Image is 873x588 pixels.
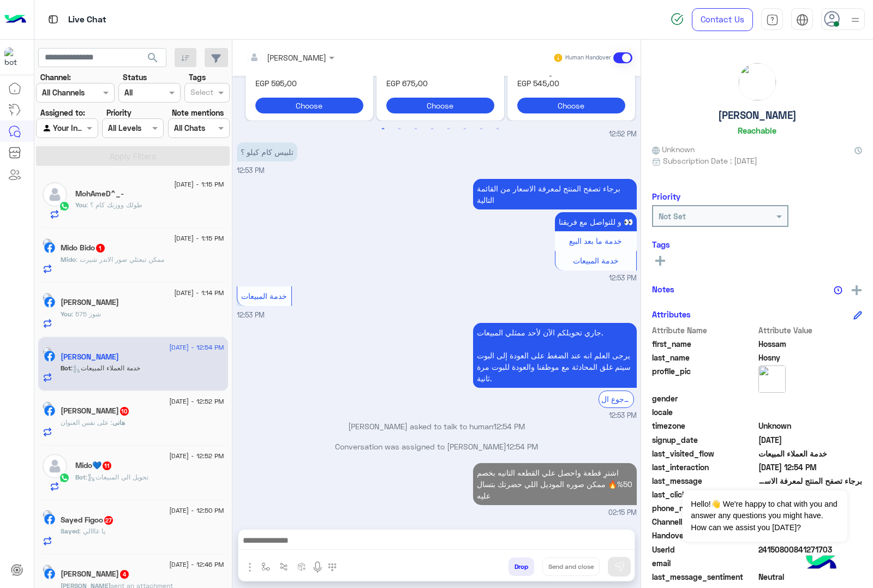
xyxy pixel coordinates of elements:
h6: Attributes [652,309,691,319]
span: ممكن تبعتلي صور الاندر شيرت [76,255,164,263]
span: 12:53 PM [609,273,637,284]
button: 3 of 4 [410,124,421,135]
h5: MohAmeD^_- [75,189,124,199]
span: Attribute Name [652,325,756,336]
p: [PERSON_NAME] asked to talk to human [237,421,637,432]
button: 7 of 4 [476,124,487,135]
span: Mido [61,255,76,263]
span: 2025-09-03T09:54:00.55Z [758,461,863,473]
span: 12:53 PM [237,311,265,319]
span: [DATE] - 12:50 PM [169,506,224,515]
button: Drop [509,557,534,576]
img: Facebook [44,242,55,253]
button: search [140,48,166,71]
img: Trigger scenario [279,562,288,571]
img: Facebook [44,405,55,416]
span: last_clicked_button [652,489,756,500]
span: Bot [61,364,71,372]
span: 0 [758,571,863,583]
img: hulul-logo.png [802,544,840,583]
span: null [758,557,863,569]
span: HandoverOn [652,530,756,541]
small: Human Handover [565,53,611,62]
span: search [146,51,159,64]
h5: محمد الميهى [61,569,130,579]
span: Hossam [758,338,863,350]
img: picture [43,401,52,411]
span: Unknown [758,420,863,431]
img: picture [43,510,52,520]
img: Facebook [44,568,55,579]
label: Note mentions [172,107,224,118]
button: Apply Filters [36,146,230,166]
span: 12:53 PM [609,411,637,421]
span: [DATE] - 1:14 PM [174,288,224,298]
img: create order [297,562,306,571]
img: tab [46,13,60,26]
p: 3/9/2025, 12:53 PM [237,142,297,161]
span: خدمة المبيعات [573,256,619,265]
img: Logo [4,8,26,31]
h5: Amina Zakii [61,298,119,307]
span: first_name [652,338,756,350]
span: 12:53 PM [237,166,265,175]
span: [DATE] - 12:52 PM [169,397,224,406]
button: Choose [255,98,363,113]
img: send attachment [243,561,256,574]
span: null [758,406,863,418]
span: 1 [96,244,105,253]
label: Assigned to: [40,107,85,118]
span: 12:54 PM [493,422,525,431]
p: Live Chat [68,13,106,27]
div: Select [189,86,213,100]
button: 8 of 4 [492,124,503,135]
p: Conversation was assigned to [PERSON_NAME] [237,441,637,452]
img: tab [796,14,809,26]
h5: Mido💙 [75,461,112,470]
img: profile [848,13,862,27]
span: 12:52 PM [609,129,637,140]
h5: هانى مروان [61,406,130,416]
img: add [852,285,862,295]
span: [DATE] - 12:54 PM [169,343,224,352]
h5: Sayed Figoo [61,515,114,525]
span: ChannelId [652,516,756,527]
div: الرجوع ال Bot [599,391,634,407]
button: 2 of 4 [394,124,405,135]
h6: Reachable [738,125,776,135]
span: [DATE] - 1:15 PM [174,233,224,243]
img: send voice note [311,561,324,574]
span: 02:15 PM [608,508,637,518]
span: على نفس العنوان [61,418,112,427]
img: defaultAdmin.png [43,182,67,207]
button: 5 of 4 [443,124,454,135]
span: : تحويل الي المبيعات [86,473,148,481]
span: locale [652,406,756,418]
span: شوز 575 [71,310,101,318]
span: : خدمة العملاء المبيعات [71,364,140,372]
label: Priority [106,107,131,118]
span: Sayed [61,527,79,535]
span: Unknown [652,143,695,155]
button: 4 of 4 [427,124,438,135]
span: EGP 675٫00 [386,77,494,89]
span: يا غااالي [79,527,105,535]
button: 1 of 4 [378,124,388,135]
span: خدمة ما بعد البيع [569,236,622,245]
span: 27 [104,516,113,525]
img: WhatsApp [59,201,70,212]
span: UserId [652,544,756,555]
img: picture [43,565,52,574]
span: EGP 545٫00 [517,77,625,89]
span: Hello!👋 We're happy to chat with you and answer any questions you might have. How can we assist y... [683,490,847,542]
h5: Mido Bido [61,243,106,253]
label: Channel: [40,71,71,83]
span: هانى [112,418,125,427]
span: null [758,393,863,404]
p: 3/9/2025, 12:53 PM [555,212,637,231]
span: last_visited_flow [652,448,756,459]
h6: Tags [652,239,862,249]
span: Hosny [758,352,863,363]
span: 12:54 PM [506,442,538,451]
label: Status [123,71,147,83]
